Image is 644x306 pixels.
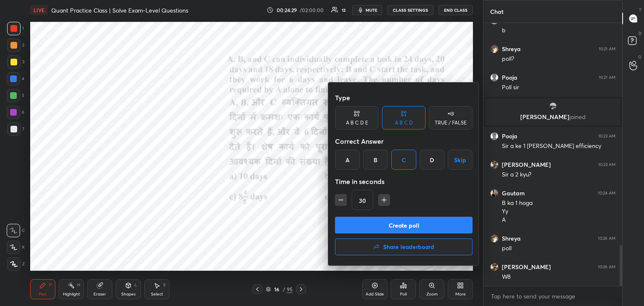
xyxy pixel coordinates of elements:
[346,120,368,125] div: A B C D E
[420,150,444,170] div: D
[435,120,467,125] div: TRUE / FALSE
[335,173,473,190] div: Time in seconds
[448,150,473,170] button: Skip
[335,133,473,150] div: Correct Answer
[395,120,413,125] div: A B C D
[335,217,473,233] button: Create poll
[383,244,434,250] h4: Share leaderboard
[335,89,473,106] div: Type
[391,150,416,170] div: C
[335,150,360,170] div: A
[363,150,388,170] div: B
[335,239,473,255] button: Share leaderboard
